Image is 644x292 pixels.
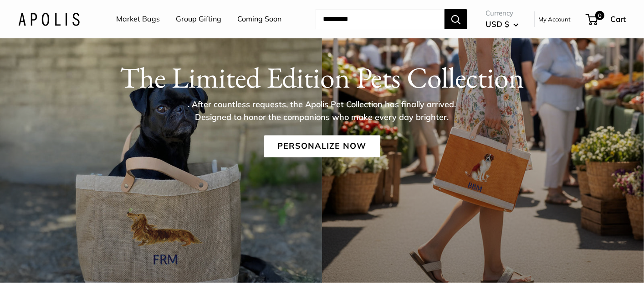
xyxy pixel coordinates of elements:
[610,14,626,24] span: Cart
[445,9,467,29] button: Search
[587,12,626,26] a: 0 Cart
[174,99,470,124] p: . After countless requests, the Apolis Pet Collection has finally arrived. Designed to honor the ...
[316,9,445,29] input: Search...
[486,19,509,29] span: USD $
[18,12,80,26] img: Apolis
[486,17,519,31] button: USD $
[18,61,626,95] h1: The Limited Edition Pets Collection
[264,136,380,157] a: Personalize Now
[486,7,519,20] span: Currency
[237,12,281,26] a: Coming Soon
[116,12,160,26] a: Market Bags
[176,12,221,26] a: Group Gifting
[595,11,604,20] span: 0
[538,14,571,25] a: My Account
